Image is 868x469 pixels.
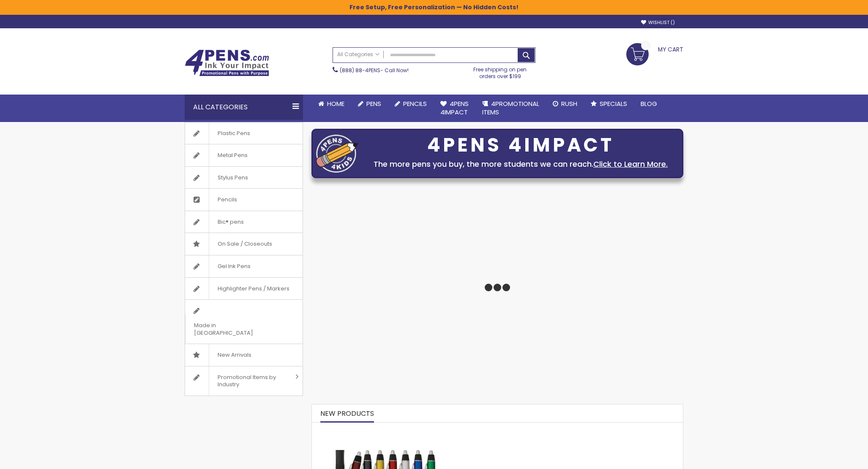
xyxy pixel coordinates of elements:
[185,233,303,255] a: On Sale / Closeouts
[209,233,281,255] span: On Sale / Closeouts
[209,189,246,211] span: Pencils
[209,144,256,166] span: Metal Pens
[185,167,303,189] a: Stylus Pens
[366,99,381,108] span: Pens
[440,99,469,117] span: 4Pens 4impact
[185,211,303,233] a: Bic® pens
[351,95,388,113] a: Pens
[209,122,259,144] span: Plastic Pens
[209,366,292,396] span: Promotional Items by Industry
[584,95,634,113] a: Specials
[209,167,257,189] span: Stylus Pens
[388,95,434,113] a: Pencils
[185,95,303,120] div: All Categories
[468,426,663,434] a: Crosby Softy Rose Gold with Stylus Pen - Mirror Laser
[185,189,303,211] a: Pencils
[434,95,475,122] a: 4Pens4impact
[320,409,374,418] span: New Products
[403,99,427,108] span: Pencils
[185,278,303,300] a: Highlighter Pens / Markers
[209,255,259,277] span: Gel Ink Pens
[185,314,281,344] span: Made in [GEOGRAPHIC_DATA]
[641,99,657,108] span: Blog
[363,158,679,170] div: The more pens you buy, the more students we can reach.
[209,211,252,233] span: Bic® pens
[312,426,460,434] a: The Barton Custom Pens Special Offer
[185,300,303,344] a: Made in [GEOGRAPHIC_DATA]
[546,95,584,113] a: Rush
[363,136,679,154] div: 4PENS 4IMPACT
[561,99,577,108] span: Rush
[600,99,627,108] span: Specials
[634,95,664,113] a: Blog
[209,344,260,366] span: New Arrivals
[340,67,380,74] a: (888) 88-4PENS
[185,366,303,396] a: Promotional Items by Industry
[185,144,303,166] a: Metal Pens
[316,134,358,173] img: four_pen_logo.png
[185,255,303,277] a: Gel Ink Pens
[311,95,351,113] a: Home
[209,278,298,300] span: Highlighter Pens / Markers
[465,63,536,80] div: Free shipping on pen orders over $199
[185,344,303,366] a: New Arrivals
[641,19,675,26] a: Wishlist
[185,122,303,144] a: Plastic Pens
[327,99,344,108] span: Home
[333,48,384,62] a: All Categories
[185,49,269,76] img: 4Pens Custom Pens and Promotional Products
[482,99,539,117] span: 4PROMOTIONAL ITEMS
[337,51,379,58] span: All Categories
[340,67,409,74] span: - Call Now!
[475,95,546,122] a: 4PROMOTIONALITEMS
[593,159,668,169] a: Click to Learn More.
